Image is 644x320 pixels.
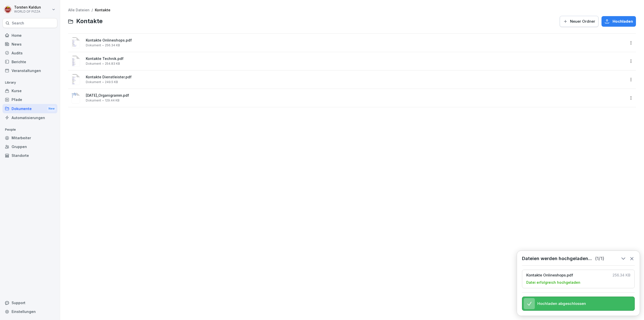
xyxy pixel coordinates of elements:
[95,8,110,12] a: Kontakte
[3,79,57,87] p: Library
[105,44,120,47] span: 256.34 KB
[3,307,57,316] a: Einstellungen
[12,21,24,26] p: Search
[3,142,57,151] a: Gruppen
[3,86,57,95] a: Kurse
[86,93,625,98] span: [DATE]_Organigramm.pdf
[526,273,610,277] span: Kontakte Onlineshops.pdf
[3,57,57,66] a: Berichte
[47,106,56,112] div: New
[595,256,604,261] span: ( 1 / 1 )
[86,80,101,84] span: Dokument
[570,19,595,24] span: Neuer Ordner
[537,301,586,306] span: Hochladen abgeschlossen
[3,104,57,113] a: DokumenteNew
[3,133,57,142] a: Mitarbeiter
[14,10,41,13] p: WORLD OF PIZZA
[68,8,90,12] a: Alle Dateien
[3,49,57,57] a: Audits
[86,38,625,43] span: Kontakte Onlineshops.pdf
[92,8,93,12] span: /
[601,16,636,27] button: Hochladen
[3,151,57,160] a: Standorte
[613,273,630,277] span: 256.34 KB
[3,31,57,40] a: Home
[3,126,57,134] p: People
[3,95,57,104] a: Pfade
[3,298,57,307] div: Support
[86,75,625,79] span: Kontakte Dienstleister.pdf
[105,99,119,102] span: 129.44 KB
[105,80,118,84] span: 249.5 KB
[526,280,580,285] span: Datei erfolgreich hochgeladen
[522,256,592,261] span: Dateien werden hochgeladen...
[3,104,57,113] div: Dokumente
[560,16,598,27] button: Neuer Ordner
[86,57,625,61] span: Kontakte Technik.pdf
[3,66,57,75] a: Veranstaltungen
[86,99,101,102] span: Dokument
[14,5,41,10] p: Torsten Kaldun
[105,62,120,65] span: 254.83 KB
[613,19,633,24] span: Hochladen
[86,44,101,47] span: Dokument
[86,62,101,65] span: Dokument
[3,40,57,49] a: News
[3,113,57,122] a: Automatisierungen
[76,18,103,25] span: Kontakte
